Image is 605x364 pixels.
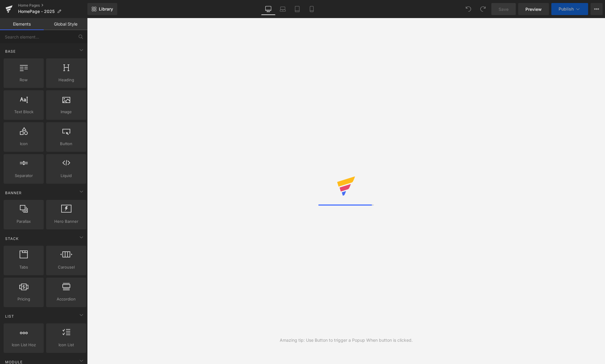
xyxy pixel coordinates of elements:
[48,218,84,225] span: Hero Banner
[5,264,42,270] span: Tabs
[276,3,290,15] a: Laptop
[5,342,42,348] span: Icon List Hoz
[48,141,84,147] span: Button
[99,6,113,12] span: Library
[290,3,304,15] a: Tablet
[87,3,117,15] a: New Library
[48,342,84,348] span: Icon List
[518,3,549,15] a: Preview
[5,313,15,319] span: List
[5,77,42,83] span: Row
[44,18,87,30] a: Global Style
[280,337,413,344] div: Amazing tip: Use Button to trigger a Popup When button is clicked.
[5,48,16,54] span: Base
[48,77,84,83] span: Heading
[18,3,87,8] a: Home Pages
[18,9,55,14] span: HomePage - 2025
[5,173,42,179] span: Separator
[5,109,42,115] span: Text Block
[48,296,84,302] span: Accordion
[591,3,603,15] button: More
[48,173,84,179] span: Liquid
[261,3,276,15] a: Desktop
[499,6,509,12] span: Save
[5,190,22,196] span: Banner
[304,3,319,15] a: Mobile
[5,236,19,241] span: Stack
[559,7,574,11] span: Publish
[551,3,588,15] button: Publish
[5,218,42,225] span: Parallax
[48,109,84,115] span: Image
[462,3,474,15] button: Undo
[5,296,42,302] span: Pricing
[525,6,542,12] span: Preview
[477,3,489,15] button: Redo
[5,141,42,147] span: Icon
[48,264,84,270] span: Carousel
